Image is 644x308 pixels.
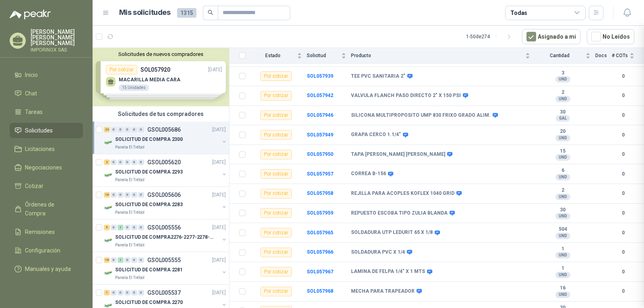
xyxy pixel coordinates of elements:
[25,265,71,273] span: Manuales y ayuda
[510,8,527,17] div: Todas
[25,126,53,135] span: Solicitudes
[10,261,83,277] a: Manuales y ayuda
[25,107,43,116] span: Tareas
[25,89,37,98] span: Chat
[25,70,38,79] span: Inicio
[10,10,51,19] img: Logo peakr
[10,141,83,157] a: Licitaciones
[10,178,83,194] a: Cotizar
[31,48,83,52] p: IMPORINOX SAS
[25,182,43,190] span: Cotizar
[177,8,196,18] span: 1315
[10,86,83,101] a: Chat
[10,224,83,240] a: Remisiones
[10,243,83,258] a: Configuración
[25,227,55,236] span: Remisiones
[10,104,83,120] a: Tareas
[10,197,83,221] a: Órdenes de Compra
[10,67,83,83] a: Inicio
[25,145,55,153] span: Licitaciones
[208,10,213,15] span: search
[25,246,60,255] span: Configuración
[10,160,83,175] a: Negociaciones
[119,7,171,19] h1: Mis solicitudes
[10,123,83,138] a: Solicitudes
[25,163,62,172] span: Negociaciones
[25,200,75,218] span: Órdenes de Compra
[31,29,83,46] p: [PERSON_NAME] [PERSON_NAME] [PERSON_NAME]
